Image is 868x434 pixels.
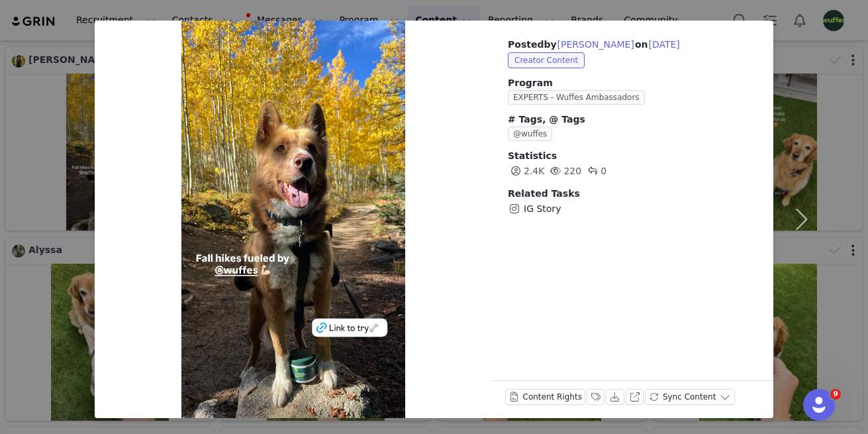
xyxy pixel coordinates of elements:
span: Posted on [508,39,681,50]
span: 220 [548,166,581,176]
span: Statistics [508,150,557,161]
span: @wuffes [508,127,552,141]
button: [PERSON_NAME] [557,36,635,52]
span: by [544,39,634,50]
span: Program [508,76,757,90]
button: Content Rights [505,389,585,405]
span: # Tags, @ Tags [508,114,585,125]
span: IG Story [524,202,561,216]
a: EXPERTS - Wuffes Ambassadors [508,91,650,102]
span: Related Tasks [508,188,580,199]
button: Sync Content [645,389,735,405]
iframe: Intercom live chat [803,389,835,421]
span: Creator Content [508,52,585,68]
span: 9 [830,389,841,400]
button: [DATE] [648,36,680,52]
span: 2.4K [508,166,544,176]
span: EXPERTS - Wuffes Ambassadors [508,90,645,105]
span: 0 [585,166,606,176]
